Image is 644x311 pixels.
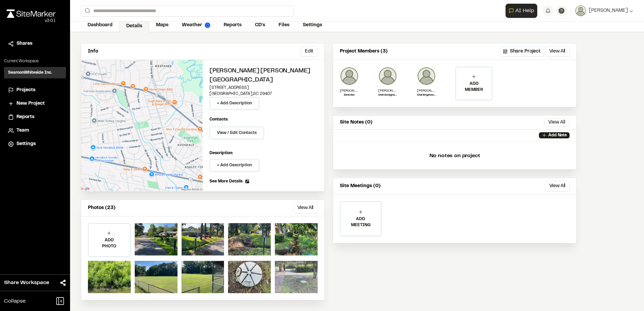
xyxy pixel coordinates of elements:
[17,40,32,47] span: Shares
[210,85,318,91] p: [STREET_ADDRESS]
[417,88,436,93] p: [PERSON_NAME]
[81,19,119,32] a: Dashboard
[544,118,570,127] button: View All
[575,5,586,16] img: User
[88,204,116,212] p: Photos (23)
[205,23,210,28] img: precipai.png
[340,67,359,85] img: Jenny Palmer
[8,40,62,47] a: Shares
[417,93,436,97] p: Civil Engineering Team Leader
[340,182,381,190] p: Site Meetings (0)
[8,140,62,148] a: Settings
[248,19,272,32] a: CD's
[4,297,26,305] span: Collapse
[7,18,56,24] div: Oh geez...please don't...
[340,48,388,55] p: Project Members (3)
[8,87,62,94] a: Projects
[340,93,359,97] p: Director
[149,19,175,32] a: Maps
[339,145,571,167] p: No notes on project
[210,159,259,172] button: + Add Description
[89,237,130,249] p: ADD PHOTO
[210,67,318,85] h2: [PERSON_NAME] [PERSON_NAME][GEOGRAPHIC_DATA]
[17,100,45,107] span: New Project
[548,132,567,138] p: Add Note
[506,4,540,18] div: Open AI Assistant
[17,87,35,94] span: Projects
[300,46,318,57] button: Edit
[515,7,534,15] span: AI Help
[17,113,34,121] span: Reports
[175,19,217,32] a: Weather
[210,150,318,156] p: Description:
[293,203,318,213] button: View All
[17,127,29,134] span: Team
[217,19,248,32] a: Reports
[4,58,66,64] p: Current Workspace
[272,19,296,32] a: Files
[210,127,264,139] button: View / Edit Contacts
[341,216,381,228] p: ADD MEETING
[4,279,49,287] span: Share Workspace
[506,4,537,18] button: Open AI Assistant
[340,119,373,126] p: Site Notes (0)
[7,9,56,18] img: rebrand.png
[378,88,397,93] p: [PERSON_NAME]
[8,127,62,134] a: Team
[296,19,329,32] a: Settings
[88,48,98,55] p: Info
[119,20,149,32] a: Details
[378,67,397,85] img: Briana
[8,70,52,76] h3: SeamonWhiteside Inc.
[417,67,436,85] img: Aaron Schmitt
[545,181,570,192] button: View All
[210,116,228,123] p: Contacts:
[500,46,544,57] button: Share Project
[378,93,397,97] p: Civil Designer l
[210,97,259,110] button: + Add Description
[340,88,359,93] p: [PERSON_NAME]
[81,5,93,16] button: Search
[575,5,633,16] button: [PERSON_NAME]
[17,140,36,148] span: Settings
[545,46,570,57] button: View All
[210,91,318,97] p: [GEOGRAPHIC_DATA] , SC 29407
[456,81,492,93] p: ADD MEMBER
[8,113,62,121] a: Reports
[8,100,62,107] a: New Project
[589,7,628,14] span: [PERSON_NAME]
[210,178,243,184] span: See More Details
